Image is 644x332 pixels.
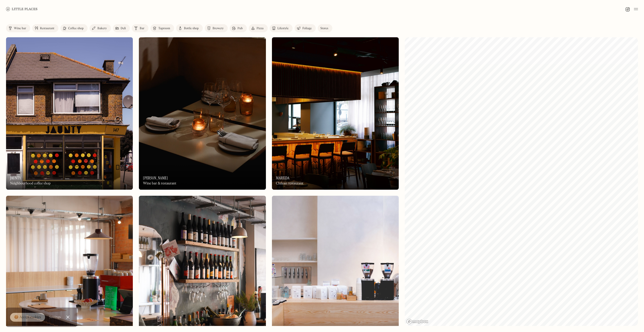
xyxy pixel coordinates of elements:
h3: Jaunty [10,176,21,180]
div: Brewery [213,27,224,30]
a: Bottle shop [176,24,203,32]
a: Taproom [150,24,174,32]
a: Deli [113,24,130,32]
a: JauntyJauntyJauntyNeighbourhood coffee shop [6,37,133,190]
h3: Mareida [276,176,290,180]
a: 🍪 Accept cookies [10,313,45,322]
a: Pub [230,24,247,32]
a: LunaLuna[PERSON_NAME]Wine bar & restaurant [139,37,266,190]
img: Luna [139,37,266,190]
div: Close Cookie Popup [68,317,68,317]
img: Mareida [272,37,399,190]
a: Bar [132,24,148,32]
a: MareidaMareidaMareidaChilean restaurant [272,37,399,190]
div: Bakery [97,27,107,30]
div: Settings [49,315,61,319]
a: Wine bar [6,24,30,32]
a: Mapbox homepage [406,319,428,324]
div: Pizza [257,27,264,30]
div: Neighbourhood coffee shop [10,181,51,186]
div: Deli [121,27,126,30]
div: 🍪 Accept cookies [14,315,41,320]
div: Coffee shop [68,27,84,30]
a: Stores [318,24,332,32]
div: Restaurant [40,27,54,30]
div: Chilean restaurant [276,181,303,186]
div: Foliage [302,27,312,30]
a: Bakery [90,24,111,32]
a: Restaurant [32,24,58,32]
div: Pub [237,27,243,30]
canvas: Map [405,37,638,326]
a: Pizza [249,24,268,32]
a: Coffee shop [60,24,88,32]
div: Taproom [158,27,170,30]
a: Foliage [295,24,316,32]
div: Bar [140,27,144,30]
a: Close Cookie Popup [63,312,73,322]
a: Brewery [205,24,228,32]
div: Lifestyle [277,27,289,30]
div: Wine bar & restaurant [143,181,176,186]
div: Bottle shop [184,27,199,30]
div: Stores [320,27,328,30]
a: Lifestyle [270,24,293,32]
div: Wine bar [14,27,26,30]
h3: [PERSON_NAME] [143,176,168,180]
img: Jaunty [6,37,133,190]
a: Settings [49,312,61,323]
